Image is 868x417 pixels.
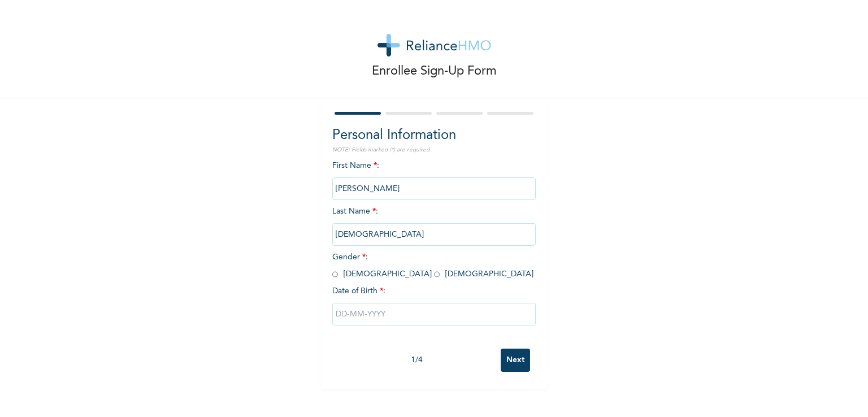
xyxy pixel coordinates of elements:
input: Enter your last name [332,223,536,246]
h2: Personal Information [332,125,536,146]
span: First Name : [332,162,536,193]
p: Enrollee Sign-Up Form [372,62,497,81]
span: Gender : [DEMOGRAPHIC_DATA] [DEMOGRAPHIC_DATA] [332,253,533,278]
span: Date of Birth : [332,285,385,297]
input: Next [501,349,530,372]
p: NOTE: Fields marked (*) are required [332,146,536,154]
img: logo [377,34,491,57]
span: Last Name : [332,207,536,238]
input: DD-MM-YYYY [332,303,536,325]
div: 1 / 4 [332,354,501,366]
input: Enter your first name [332,177,536,200]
